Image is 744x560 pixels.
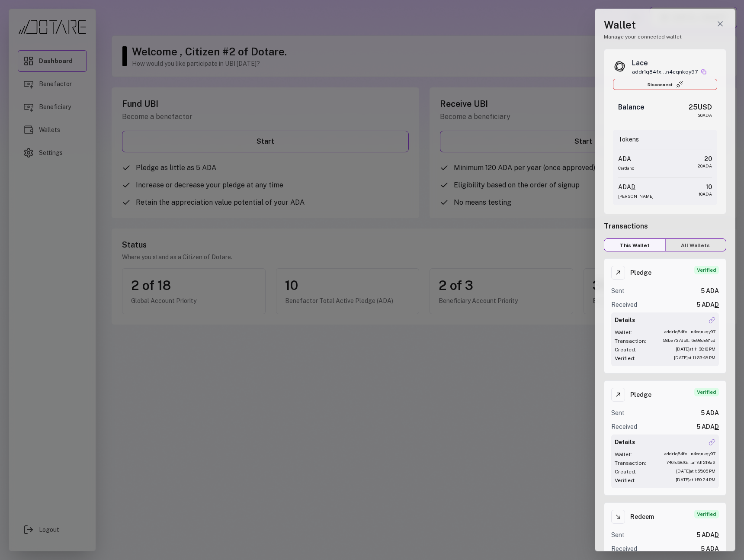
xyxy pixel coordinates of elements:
span: Cardano [618,165,634,171]
button: This Wallet [604,239,665,252]
h3: Redeem [630,512,654,521]
span: addr1q84fx...n4cqnkqy97 [632,68,698,75]
div: Verified: [615,477,676,484]
div: 5 [696,300,719,309]
h3: Pledge [630,268,651,277]
span: Received [611,422,637,431]
div: 5 [696,422,719,431]
span: ADA [702,423,719,430]
h1: Wallet [604,18,726,32]
span: [PERSON_NAME] [618,193,654,199]
div: Created: [615,468,676,475]
h3: Pledge [630,390,651,399]
span: D [631,183,635,190]
div: [DATE] at 1:59:24 PM [676,477,715,484]
div: Verified: [615,355,674,362]
div: 30 ADA [645,113,712,118]
div: [DATE] at 11:30:10 PM [676,346,715,353]
h4: Details [615,440,635,445]
div: addr1q84fx...n4cqnkqy97 [664,329,715,336]
div: [DATE] at 11:33:48 PM [674,355,715,362]
button: Close wallet drawer [714,18,726,30]
span: ADA [702,301,719,308]
span: Sent [611,531,625,539]
div: 5 ADA [701,286,719,295]
div: Transaction: [615,338,663,344]
span: D [715,301,719,308]
div: 20 ADA [634,163,712,168]
img: Open in explorer [709,439,715,446]
span: Received [611,300,637,309]
img: Lace logo [613,60,627,74]
span: Balance [618,102,645,118]
div: Transaction: [615,460,666,467]
span: Sent [611,409,625,417]
button: Disconnect [613,79,717,90]
img: Connect [676,81,683,88]
p: Manage your connected wallet [604,33,726,40]
div: ADA [618,154,634,172]
div: 5 ADA [701,544,719,553]
span: ADA [618,183,635,190]
span: Verified [694,510,719,518]
img: Pledge [613,389,623,400]
h3: Tokens [618,135,712,144]
div: 20 [634,154,712,163]
button: Copy wallet address [701,69,706,74]
span: Verified [694,388,719,396]
div: 58be737db9...6e98de81cd [663,338,715,344]
div: [DATE] at 1:55:05 PM [676,468,715,475]
h2: Transactions [604,221,726,232]
div: Lace [632,58,706,68]
div: Wallet: [615,329,664,336]
div: Wallet: [615,451,664,458]
div: 10 [654,183,712,191]
h4: Details [615,318,635,323]
div: 746fd68f0a...af7df2f8a2 [666,460,715,467]
div: addr1q84fx...n4cqnkqy97 [664,451,715,458]
span: D [715,423,719,430]
img: Open in explorer [709,317,715,324]
img: Pledge [613,267,623,278]
div: 25 USD [645,102,712,113]
div: Created: [615,346,676,353]
button: All Wallets [665,239,726,252]
div: 5 [696,531,719,539]
span: Sent [611,286,625,295]
img: Redeem [613,512,623,522]
span: Received [611,544,637,553]
div: 5 ADA [701,409,719,417]
div: 10 ADA [654,191,712,196]
span: ADA [702,531,719,538]
span: D [715,531,719,538]
span: Verified [694,266,719,274]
